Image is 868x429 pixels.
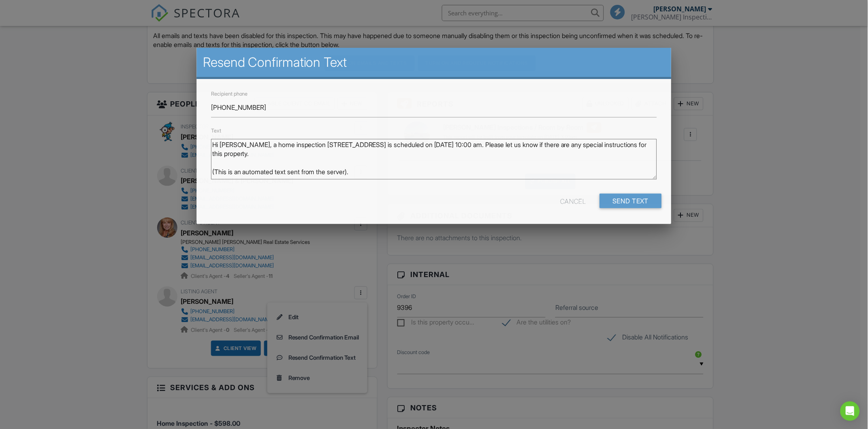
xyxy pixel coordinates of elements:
[211,139,657,179] textarea: Hi [PERSON_NAME], a home inspection [STREET_ADDRESS] is scheduled on [DATE] 10:00 am. Please let ...
[600,194,662,208] input: Send Text
[203,54,665,70] h2: Resend Confirmation Text
[211,128,221,134] label: Text
[211,91,247,97] label: Recipient phone
[840,401,860,421] div: Open Intercom Messenger
[561,194,586,208] div: Cancel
